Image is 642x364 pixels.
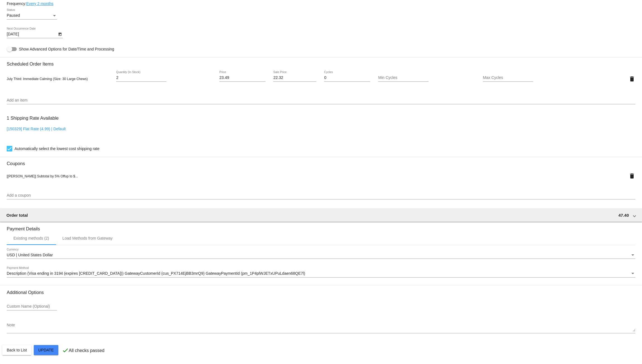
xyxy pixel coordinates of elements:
mat-icon: check [62,347,69,354]
input: Sale Price [273,76,316,80]
a: [150329] Flat Rate (4.99) | Default [7,127,66,131]
a: Every 2 months [26,1,53,6]
span: USD | United States Dollar [7,253,53,257]
h3: Payment Details [7,222,635,232]
span: 47.40 [618,213,629,218]
h3: Scheduled Order Items [7,57,635,67]
div: Load Methods from Gateway [63,236,113,240]
input: Next Occurrence Date [7,32,57,37]
mat-select: Currency [7,253,635,257]
h3: 1 Shipping Rate Available [7,112,59,124]
span: July Third: Immediate Calming (Size: 30 Large Chews) [7,77,88,81]
h3: Coupons [7,157,635,166]
input: Max Cycles [483,76,533,80]
span: [[PERSON_NAME]] Subtotal by 5% Offup to $... [7,174,78,178]
button: Back to List [2,345,31,355]
input: Add a coupon [7,193,635,198]
input: Min Cycles [378,76,428,80]
button: Open calendar [57,31,63,37]
mat-select: Status [7,13,57,18]
button: Update [34,345,58,355]
mat-select: Payment Method [7,271,635,276]
mat-icon: delete [629,76,635,82]
input: Custom Name (Optional) [7,304,57,309]
input: Price [219,76,265,80]
mat-icon: delete [629,173,635,179]
span: Paused [7,13,20,18]
span: Show Advanced Options for Date/Time and Processing [19,46,114,52]
div: Existing methods (2) [13,236,49,240]
p: All checks passed [69,348,104,353]
span: Order total [6,213,28,218]
span: Back to List [7,348,27,352]
input: Cycles [324,76,370,80]
input: Quantity (In Stock) [116,76,166,80]
span: Description (Visa ending in 3194 (expires [CREDIT_CARD_DATA])) GatewayCustomerId (cus_PX714EjBB3m... [7,271,305,276]
h3: Additional Options [7,290,635,295]
div: Frequency: [7,1,635,6]
span: Update [38,348,54,352]
span: Automatically select the lowest cost shipping rate [15,145,99,152]
input: Add an item [7,98,635,103]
